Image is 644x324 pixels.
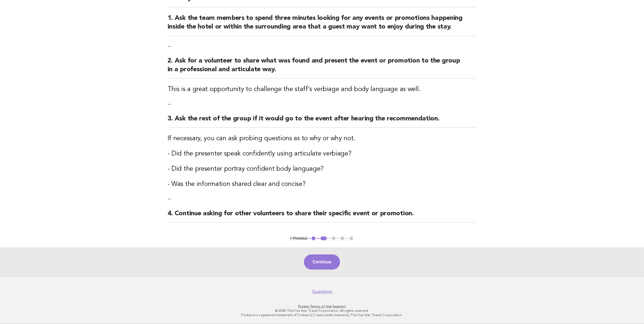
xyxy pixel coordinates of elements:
[304,254,340,270] button: Continue
[332,304,346,308] a: Support
[168,149,477,158] h3: - Did the presenter speak confidently using articulate verbiage?
[156,313,488,317] p: Forbes is a registered trademark of Forbes LLC used under license by The Five Star Travel Corpora...
[156,309,488,313] p: © 2025 The Five Star Travel Corporation. All rights reserved.
[156,304,488,309] p: · ·
[168,114,477,128] h2: 3. Ask the rest of the group if it would go to the event after hearing the recommendation.
[311,236,316,241] button: 1
[168,180,477,189] h3: - Was the information shared clear and concise?
[168,85,477,94] h3: This is a great opportunity to challenge the staff's verbiage and body language as well.
[168,195,477,203] p: --
[312,289,332,294] a: Questions
[168,165,477,173] h3: - Did the presenter portray confident body language?
[168,209,477,223] h2: 4. Continue asking for other volunteers to share their specific event or promotion.
[168,57,477,79] h2: 2. Ask for a volunteer to share what was found and present the event or promotion to the group in...
[298,304,309,308] a: Privacy
[168,14,477,36] h2: 1. Ask the team members to spend three minutes looking for any events or promotions happening ins...
[310,304,332,308] a: Terms of Use
[168,134,477,143] h3: If necessary, you can ask probing questions as to why or why not.
[320,236,328,241] button: 2
[168,42,477,50] p: --
[290,236,307,240] button: < Previous
[168,100,477,108] p: --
